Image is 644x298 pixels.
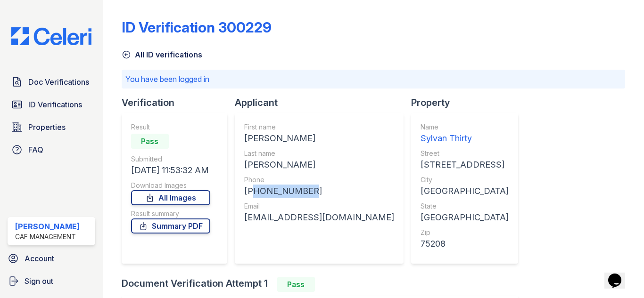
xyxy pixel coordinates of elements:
div: Zip [421,228,509,237]
a: Name Sylvan Thirty [421,122,509,145]
span: ID Verifications [28,99,82,110]
a: Sign out [4,272,99,290]
div: Pass [131,134,169,149]
div: Sylvan Thirty [421,132,509,145]
div: [PERSON_NAME] [244,158,394,171]
a: Doc Verifications [8,72,95,91]
div: Name [421,122,509,132]
div: Applicant [235,96,411,109]
div: Download Images [131,181,210,190]
a: Summary PDF [131,218,210,234]
div: Property [411,96,526,109]
a: ID Verifications [8,95,95,114]
a: Properties [8,118,95,137]
div: First name [244,122,394,132]
div: [PERSON_NAME] [15,221,80,232]
div: Result summary [131,209,210,218]
div: [EMAIL_ADDRESS][DOMAIN_NAME] [244,211,394,224]
div: Document Verification Attempt 1 [122,277,526,292]
a: All ID verifications [122,49,202,60]
div: Last name [244,149,394,158]
img: CE_Logo_Blue-a8612792a0a2168367f1c8372b55b34899dd931a85d93a1a3d3e32e68fde9ad4.png [4,27,99,45]
div: State [421,201,509,211]
div: Email [244,201,394,211]
span: Account [25,253,54,264]
p: You have been logged in [125,73,621,85]
div: [GEOGRAPHIC_DATA] [421,185,509,198]
span: Properties [28,121,66,133]
div: Result [131,122,210,132]
div: City [421,175,509,185]
div: Street [421,149,509,158]
a: Account [4,249,99,268]
div: [GEOGRAPHIC_DATA] [421,211,509,224]
div: Submitted [131,154,210,164]
a: All Images [131,190,210,205]
div: [STREET_ADDRESS] [421,158,509,171]
div: [PERSON_NAME] [244,132,394,145]
iframe: chat widget [604,260,635,289]
div: [DATE] 11:53:32 AM [131,164,210,177]
span: Doc Verifications [28,76,89,88]
span: Sign out [25,275,53,287]
div: CAF Management [15,232,80,242]
div: Verification [122,96,235,109]
div: 75208 [421,237,509,250]
div: ID Verification 300229 [122,19,272,36]
div: [PHONE_NUMBER] [244,185,394,198]
div: Phone [244,175,394,185]
div: Pass [277,277,315,292]
a: FAQ [8,140,95,159]
span: FAQ [28,144,43,155]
